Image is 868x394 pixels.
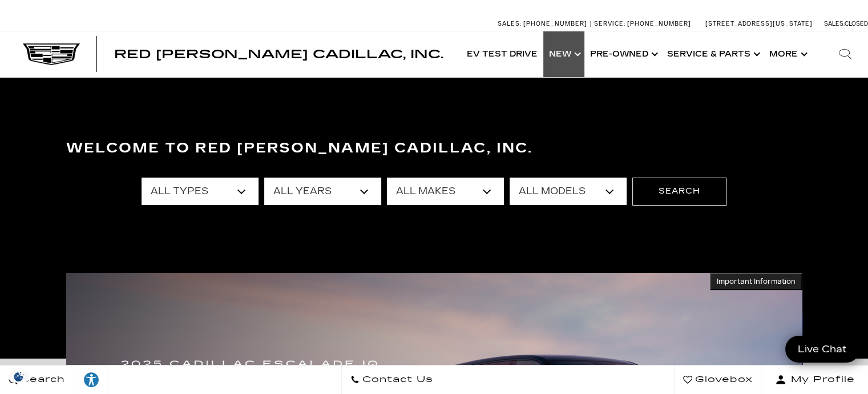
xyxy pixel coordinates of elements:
img: Opt-Out Icon [6,371,32,383]
a: Glovebox [674,365,762,394]
button: Search [632,178,726,205]
span: Search [18,372,65,388]
a: Explore your accessibility options [74,365,109,394]
a: Contact Us [341,365,442,394]
a: Red [PERSON_NAME] Cadillac, Inc. [114,49,443,60]
span: Important Information [717,277,796,286]
img: Cadillac Dark Logo with Cadillac White Text [23,43,80,65]
a: EV Test Drive [461,31,543,77]
a: Service & Parts [661,31,764,77]
span: Service: [594,20,625,27]
button: More [764,31,811,77]
button: Open user profile menu [762,365,868,394]
section: Click to Open Cookie Consent Modal [6,371,32,383]
span: Sales: [498,20,522,27]
span: Live Chat [792,343,853,356]
a: Pre-Owned [584,31,661,77]
select: Filter by year [264,178,381,205]
select: Filter by type [142,178,259,205]
span: [PHONE_NUMBER] [627,20,691,27]
span: Closed [845,20,868,27]
span: Red [PERSON_NAME] Cadillac, Inc. [114,47,443,61]
span: Sales: [824,20,845,27]
div: Explore your accessibility options [74,371,108,388]
select: Filter by model [510,178,627,205]
span: Contact Us [360,372,433,388]
span: [PHONE_NUMBER] [523,20,587,27]
a: [STREET_ADDRESS][US_STATE] [705,20,813,27]
h3: Welcome to Red [PERSON_NAME] Cadillac, Inc. [66,137,802,160]
span: Glovebox [692,372,753,388]
a: Live Chat [785,336,859,363]
a: Service: [PHONE_NUMBER] [590,21,694,27]
a: New [543,31,584,77]
select: Filter by make [387,178,504,205]
span: My Profile [786,372,855,388]
a: Sales: [PHONE_NUMBER] [498,21,590,27]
